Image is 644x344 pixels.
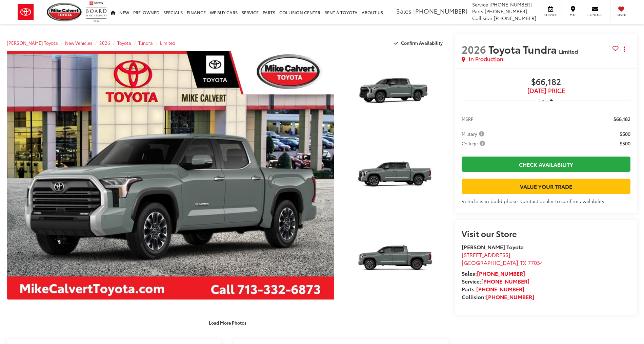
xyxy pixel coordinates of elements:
[341,135,448,215] a: Expand Photo 2
[340,218,449,300] img: 2026 Toyota Tundra Limited
[488,42,559,56] span: Toyota Tundra
[462,77,630,87] span: $66,182
[520,258,526,266] span: TX
[341,219,448,299] a: Expand Photo 3
[620,140,630,147] span: $500
[117,40,131,46] a: Toyota
[462,140,487,147] button: College
[160,40,175,46] a: Limited
[47,3,83,21] img: Mike Calvert Toyota
[565,13,580,17] span: Map
[462,229,630,238] h2: Visit our Store
[559,47,578,55] span: Limited
[476,285,524,293] a: [PHONE_NUMBER]
[624,47,625,52] span: dropdown dots
[614,13,629,17] span: Saved
[462,243,524,251] strong: [PERSON_NAME] Toyota
[528,258,543,266] span: 77054
[587,13,603,17] span: Contact
[340,50,449,132] img: 2026 Toyota Tundra Limited
[472,8,483,15] span: Parts
[472,15,492,21] span: Collision
[536,94,556,106] button: Less
[7,40,58,46] a: [PERSON_NAME] Toyota
[613,115,630,122] span: $66,182
[462,277,529,285] strong: Service:
[462,130,487,137] button: Military
[462,258,543,266] span: ,
[462,87,630,94] span: [DATE] PRICE
[390,37,448,49] button: Confirm Availability
[7,51,334,300] a: Expand Photo 0
[341,51,448,131] a: Expand Photo 1
[462,179,630,194] a: Value Your Trade
[413,6,467,15] span: [PHONE_NUMBER]
[477,269,525,277] a: [PHONE_NUMBER]
[543,13,558,17] span: Service
[462,42,486,56] span: 2026
[340,134,449,216] img: 2026 Toyota Tundra Limited
[462,269,525,277] strong: Sales:
[539,97,548,103] span: Less
[204,317,251,329] button: Load More Photos
[462,130,486,137] span: Military
[485,8,527,15] span: [PHONE_NUMBER]
[462,198,630,204] div: Vehicle is in build phase. Contact dealer to confirm availability.
[472,1,488,8] span: Service
[462,251,510,258] span: [STREET_ADDRESS]
[462,251,543,266] a: [STREET_ADDRESS] [GEOGRAPHIC_DATA],TX 77054
[99,40,110,46] a: 2026
[469,55,503,63] span: In Production
[396,6,411,15] span: Sales
[138,40,153,46] a: Tundra
[462,115,475,122] span: MSRP:
[65,40,92,46] a: New Vehicles
[489,1,532,8] span: [PHONE_NUMBER]
[486,293,534,301] a: [PHONE_NUMBER]
[3,50,337,301] img: 2026 Toyota Tundra Limited
[481,277,529,285] a: [PHONE_NUMBER]
[462,258,518,266] span: [GEOGRAPHIC_DATA]
[494,15,536,21] span: [PHONE_NUMBER]
[462,140,486,147] span: College
[619,43,630,55] button: Actions
[620,130,630,137] span: $500
[462,293,534,301] strong: Collision:
[462,285,524,293] strong: Parts:
[462,157,630,172] a: Check Availability
[401,40,443,46] span: Confirm Availability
